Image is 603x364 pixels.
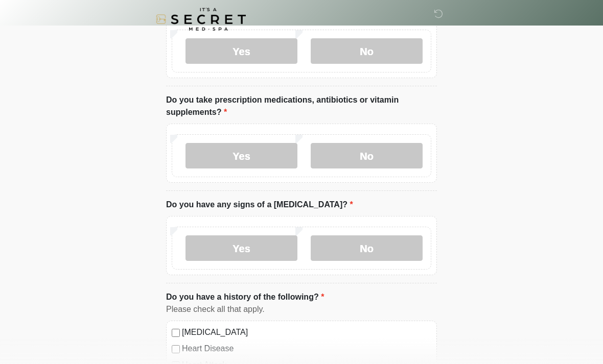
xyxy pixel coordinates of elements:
label: Do you have any signs of a [MEDICAL_DATA]? [166,199,353,211]
input: Heart Disease [172,345,180,353]
label: Heart Disease [182,343,431,355]
label: Yes [185,235,297,261]
div: Please check all that apply. [166,303,437,316]
label: Do you have a history of the following? [166,291,324,303]
label: Yes [185,143,297,168]
label: No [311,38,423,64]
img: It's A Secret Med Spa Logo [156,8,246,31]
label: No [311,143,423,168]
label: No [311,235,423,261]
input: [MEDICAL_DATA] [172,329,180,337]
label: Do you take prescription medications, antibiotics or vitamin supplements? [166,94,437,118]
label: Yes [185,38,297,64]
label: [MEDICAL_DATA] [182,326,431,338]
